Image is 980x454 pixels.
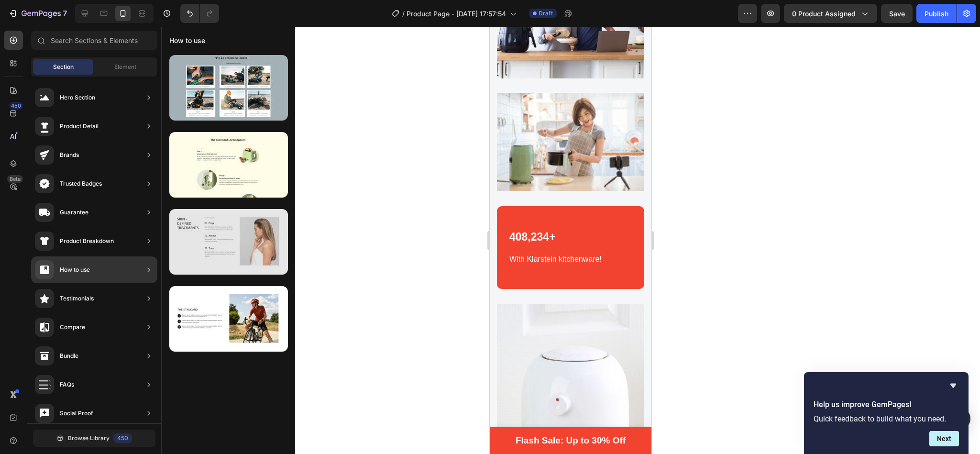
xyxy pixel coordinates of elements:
div: Product Detail [60,122,99,131]
div: Trusted Badges [60,179,102,188]
span: Save [889,10,905,18]
div: 450 [113,433,132,443]
input: Search Sections & Elements [31,31,157,50]
span: Element [114,63,136,71]
span: 0 product assigned [792,9,856,19]
div: Publish [925,9,948,19]
p: 7 [63,8,67,19]
iframe: Design area [490,27,651,454]
button: Next question [929,431,959,446]
div: Beta [7,175,23,183]
button: Publish [916,4,957,23]
div: Help us improve GemPages! [814,380,959,446]
div: Product Breakdown [60,236,114,246]
div: FAQs [60,380,74,389]
span: Draft [539,9,553,18]
h2: Help us improve GemPages! [814,399,959,410]
span: Product Page - [DATE] 17:57:54 [407,9,506,19]
div: Bundle [60,351,78,361]
span: Section [53,63,74,71]
div: Brands [60,150,79,160]
button: Browse Library450 [33,430,155,447]
span: / [402,9,405,19]
div: Undo/Redo [180,4,219,23]
div: Compare [60,322,85,332]
p: With Klarstein kitchenware! [20,227,142,238]
div: Guarantee [60,208,88,217]
button: 0 product assigned [784,4,877,23]
div: Testimonials [60,294,94,303]
div: 450 [9,102,23,110]
div: Hero Section [60,93,95,102]
p: Quick feedback to build what you need. [814,414,959,423]
button: 7 [4,4,71,23]
span: Browse Library [68,434,110,443]
div: Social Proof [60,409,93,418]
p: 408,234+ [20,203,142,218]
div: How to use [60,265,90,275]
img: Alt Image [7,66,154,164]
button: Hide survey [947,380,959,391]
button: Save [881,4,913,23]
